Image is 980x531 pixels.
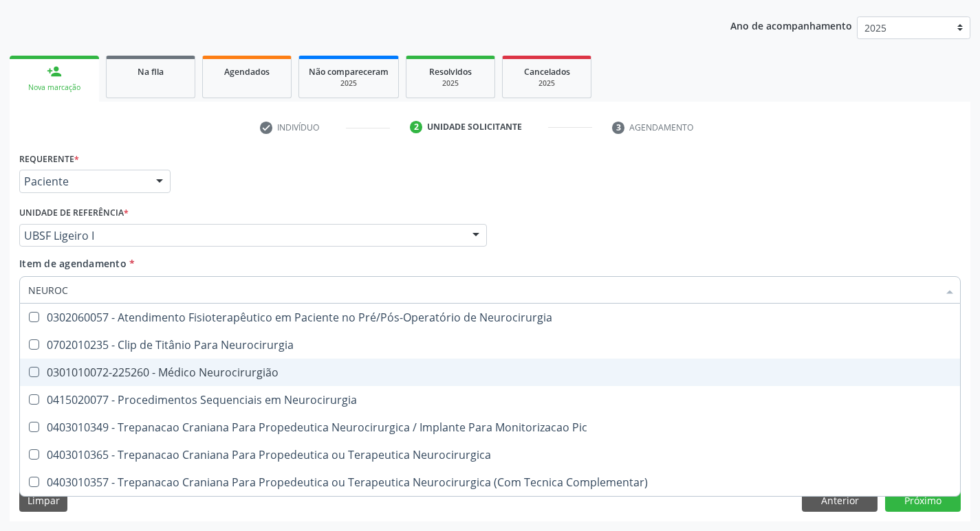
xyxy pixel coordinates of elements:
div: 0702010235 - Clip de Titânio Para Neurocirurgia [28,339,952,350]
div: 0403010357 - Trepanacao Craniana Para Propedeutica ou Terapeutica Neurocirurgica (Com Tecnica Com... [28,477,952,488]
div: 0302060057 - Atendimento Fisioterapêutico em Paciente no Pré/Pós-Operatório de Neurocirurgia [28,312,952,323]
span: UBSF Ligeiro I [24,229,459,242]
span: Não compareceram [309,66,389,78]
span: Resolvidos [429,66,472,78]
div: 2025 [416,78,485,89]
button: Anterior [802,488,878,512]
span: Cancelados [524,66,570,78]
label: Requerente [19,148,79,170]
button: Próximo [885,488,961,512]
div: 0415020077 - Procedimentos Sequenciais em Neurocirurgia [28,394,952,405]
div: 2025 [309,78,389,89]
div: Unidade solicitante [427,121,522,133]
div: 2025 [512,78,581,89]
div: 0403010365 - Trepanacao Craniana Para Propedeutica ou Terapeutica Neurocirurgica [28,449,952,460]
div: person_add [47,64,62,79]
span: Agendados [224,66,270,78]
p: Ano de acompanhamento [730,16,852,34]
span: Item de agendamento [19,257,127,270]
div: 0301010072-225260 - Médico Neurocirurgião [28,367,952,378]
div: Nova marcação [19,82,89,93]
input: Buscar por procedimentos [28,276,938,304]
label: Unidade de referência [19,203,129,224]
div: 2 [410,121,422,133]
div: 0403010349 - Trepanacao Craniana Para Propedeutica Neurocirurgica / Implante Para Monitorizacao Pic [28,422,952,433]
span: Na fila [138,66,164,78]
span: Paciente [24,174,142,188]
